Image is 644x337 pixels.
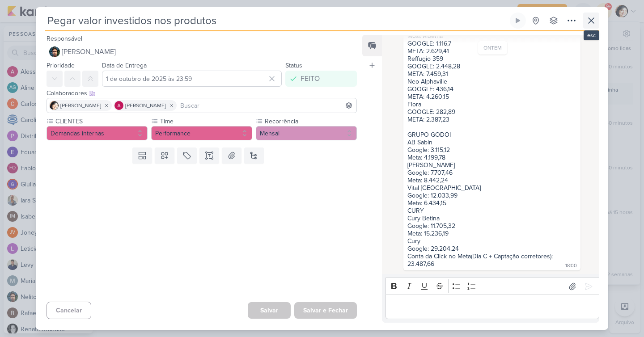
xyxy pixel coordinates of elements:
div: esc [584,30,599,40]
label: Prioridade [47,62,75,69]
input: Select a date [102,71,282,87]
img: Nelito Junior [49,46,60,57]
div: CURY [407,207,576,215]
div: 18:00 [565,262,577,270]
div: Editor toolbar [386,278,599,295]
div: Most Moema GOOGLE: 1.116,7 META: 2.629,41 [407,32,576,55]
label: Responsável [47,35,82,42]
label: Time [159,117,252,126]
label: Recorrência [264,117,357,126]
button: Mensal [256,126,357,140]
div: AB Sabin Google: 3.115,12 Meta: 4.199,78 [407,139,576,161]
div: [PERSON_NAME] Google: 7.707,46 Meta: 8.442,24 [407,161,576,184]
div: Colaboradores [47,88,357,98]
img: Alessandra Gomes [114,101,123,110]
img: Lucimara Paz [50,101,59,110]
input: Kard Sem Título [45,13,508,29]
div: Flora GOOGLE: 282,89 META: 2.387,23 [407,101,576,123]
span: [PERSON_NAME] [125,101,166,110]
label: CLIENTES [55,117,148,126]
button: Demandas internas [47,126,148,140]
div: Cury Google: 29.204,24 Conta da Click no Meta(Dia C + Captação corretores): 23.487,66 [407,237,555,268]
label: Status [285,62,302,69]
span: [PERSON_NAME] [62,46,116,57]
button: FEITO [285,71,357,87]
div: Ligar relógio [514,17,521,24]
button: [PERSON_NAME] [47,44,357,60]
label: Data de Entrega [102,62,147,69]
button: Performance [151,126,252,140]
input: Buscar [178,100,355,111]
button: Cancelar [47,302,91,319]
div: Editor editing area: main [386,295,599,319]
div: Cury Betina Google: 11.705,32 Meta: 15.236,19 [407,215,576,237]
div: GRUPO GODOI [407,123,576,139]
div: Reffugio 359 GOOGLE: 2.448,28 META: 7.459,31 [407,55,576,78]
div: Neo Alphaville GOOGLE: 436,14 META: 4.260,15 [407,78,576,101]
div: FEITO [301,73,320,84]
div: Vital [GEOGRAPHIC_DATA] Google: 12.033,99 Meta: 6.434,15 [407,184,576,207]
span: [PERSON_NAME] [60,101,101,110]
